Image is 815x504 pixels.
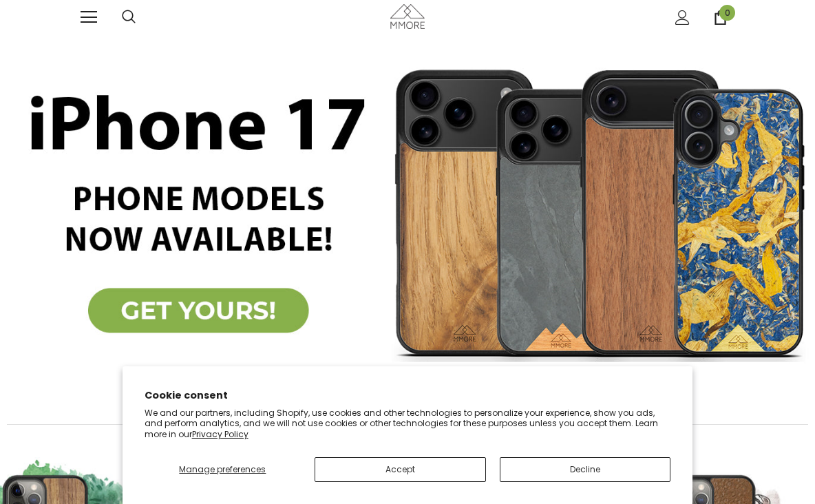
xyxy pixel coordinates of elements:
[390,4,425,28] img: MMORE Cases
[179,463,266,475] span: Manage preferences
[315,457,486,482] button: Accept
[145,457,301,482] button: Manage preferences
[719,5,735,21] span: 0
[713,10,728,25] a: 0
[145,408,671,440] p: We and our partners, including Shopify, use cookies and other technologies to personalize your ex...
[145,388,671,403] h2: Cookie consent
[192,428,248,440] a: Privacy Policy
[500,457,671,482] button: Decline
